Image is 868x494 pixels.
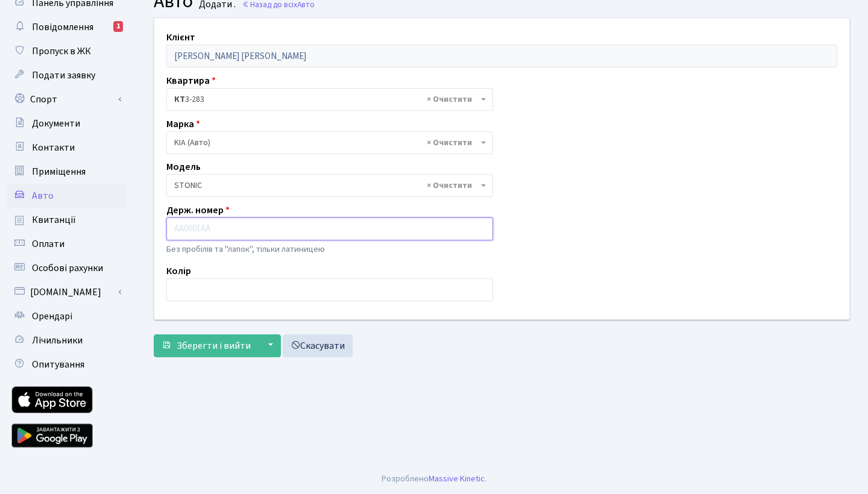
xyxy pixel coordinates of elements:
span: Видалити всі елементи [427,180,472,192]
a: Пропуск в ЖК [6,39,127,63]
span: Оплати [32,237,64,251]
a: Спорт [6,87,127,111]
label: Клієнт [166,30,195,45]
a: [DOMAIN_NAME] [6,280,127,304]
span: Повідомлення [32,20,93,34]
span: KIA (Авто) [174,137,478,149]
span: Пропуск в ЖК [32,45,91,58]
span: <b>КТ</b>&nbsp;&nbsp;&nbsp;&nbsp;3-283 [166,88,493,111]
label: Модель [166,160,201,174]
button: Зберегти і вийти [154,334,259,357]
label: Марка [166,117,200,131]
span: Авто [32,189,54,202]
a: Оплати [6,232,127,256]
a: Скасувати [283,334,353,357]
span: Подати заявку [32,69,95,82]
span: Зберегти і вийти [177,339,251,352]
span: STONIC [166,174,493,197]
span: Особові рахунки [32,261,103,275]
span: <b>КТ</b>&nbsp;&nbsp;&nbsp;&nbsp;3-283 [174,93,478,105]
a: Документи [6,111,127,136]
span: STONIC [174,180,478,192]
div: Розроблено . [382,472,486,486]
a: Повідомлення1 [6,15,127,39]
span: Квитанції [32,213,76,227]
a: Квитанції [6,208,127,232]
span: Документи [32,117,80,130]
a: Massive Kinetic [429,472,485,485]
span: Опитування [32,358,84,371]
a: Лічильники [6,328,127,352]
span: Видалити всі елементи [427,93,472,105]
label: Держ. номер [166,203,230,217]
a: Особові рахунки [6,256,127,280]
span: KIA (Авто) [166,131,493,154]
label: Квартира [166,73,216,88]
span: Приміщення [32,165,86,178]
span: Контакти [32,141,75,154]
span: Лічильники [32,334,83,347]
a: Контакти [6,136,127,160]
a: Авто [6,184,127,208]
a: Орендарі [6,304,127,328]
a: Приміщення [6,160,127,184]
p: Без пробілів та "лапок", тільки латиницею [166,243,493,256]
input: AA0001AA [166,217,493,240]
b: КТ [174,93,185,105]
a: Опитування [6,352,127,377]
span: Видалити всі елементи [427,137,472,149]
a: Подати заявку [6,63,127,87]
div: 1 [113,21,123,32]
span: Орендарі [32,310,72,323]
label: Колір [166,264,191,278]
